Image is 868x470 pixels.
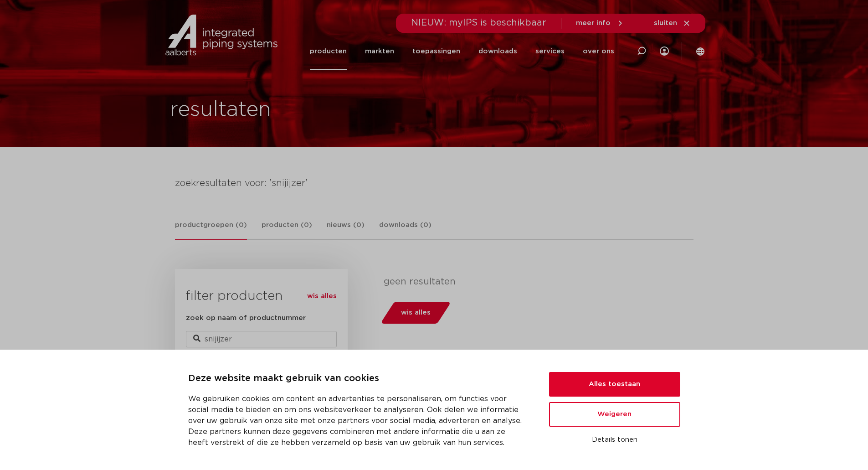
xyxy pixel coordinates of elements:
a: wis alles [307,291,337,302]
input: zoeken [186,331,337,347]
h4: zoekresultaten voor: 'snijijzer' [175,176,693,191]
a: services [535,33,565,70]
span: NIEUW: myIPS is beschikbaar [411,18,546,27]
a: producten (0) [262,220,312,239]
p: geen resultaten [384,276,687,287]
p: We gebruiken cookies om content en advertenties te personaliseren, om functies voor social media ... [188,393,527,448]
a: sluiten [654,19,691,27]
span: meer info [576,20,611,26]
a: markten [365,33,394,70]
h1: resultaten [170,95,271,124]
a: nieuws (0) [327,220,365,239]
button: Weigeren [549,402,680,427]
h3: filter producten [186,287,337,305]
label: zoek op naam of productnummer [186,313,306,324]
div: my IPS [660,33,669,70]
a: downloads [478,33,517,70]
span: wis alles [401,305,431,320]
a: productgroepen (0) [175,220,247,240]
button: Details tonen [549,432,680,448]
p: Deze website maakt gebruik van cookies [188,372,527,386]
a: producten [310,33,347,70]
button: Alles toestaan [549,372,680,397]
a: toepassingen [412,33,460,70]
span: sluiten [654,20,677,26]
a: meer info [576,19,624,27]
nav: Menu [310,33,614,70]
a: over ons [583,33,614,70]
a: downloads (0) [379,220,431,239]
